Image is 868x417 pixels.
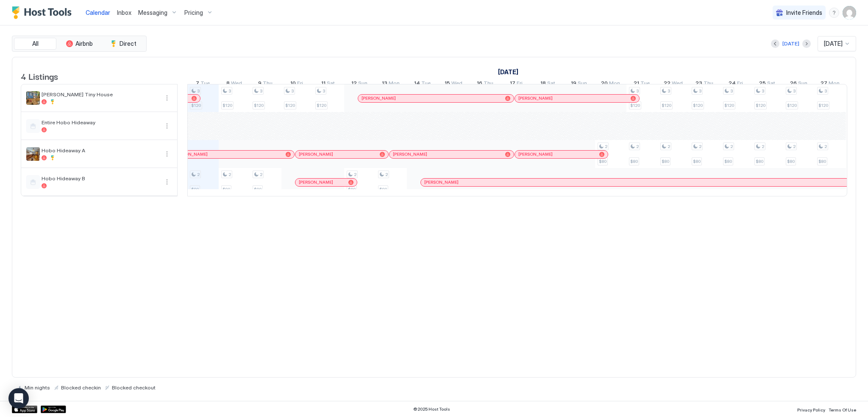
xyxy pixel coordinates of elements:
span: $120 [254,103,264,108]
span: 3 [323,88,325,94]
span: © 2025 Host Tools [413,406,450,412]
span: Terms Of Use [829,407,856,412]
span: [PERSON_NAME] [299,151,333,157]
span: $90 [223,187,230,192]
span: Thu [704,80,713,89]
a: October 27, 2025 [818,78,842,90]
a: Terms Of Use [829,405,856,414]
a: App Store [12,406,37,413]
div: menu [162,121,172,131]
span: Mon [829,80,840,89]
button: More options [162,177,172,187]
span: Sat [327,80,335,89]
div: Host Tools Logo [12,6,75,19]
span: $80 [693,159,701,164]
span: 13 [382,80,387,89]
button: All [14,38,56,50]
div: Open Intercom Messenger [8,388,29,409]
span: 23 [696,80,702,89]
span: 12 [351,80,357,89]
span: [DATE] [824,40,843,48]
span: $80 [724,159,732,164]
span: 2 [260,172,262,177]
a: Calendar [86,8,110,17]
span: 2 [354,172,356,177]
span: Calendar [86,9,110,16]
span: Wed [672,80,683,89]
span: Direct [120,40,136,48]
span: $120 [191,103,201,108]
span: 3 [824,88,827,94]
span: Tue [421,80,431,89]
a: October 8, 2025 [224,78,244,90]
span: Pricing [184,9,203,17]
a: October 24, 2025 [726,78,745,90]
span: 21 [634,80,639,89]
a: October 19, 2025 [569,78,589,90]
span: 3 [291,88,294,94]
span: $80 [818,159,826,164]
button: Next month [802,39,811,48]
span: 16 [477,80,482,89]
a: October 14, 2025 [412,78,433,90]
span: 2 [699,144,701,149]
span: Blocked checkin [61,384,101,391]
a: Inbox [117,8,131,17]
a: October 9, 2025 [256,78,275,90]
span: 27 [821,80,827,89]
span: $80 [756,159,763,164]
a: October 26, 2025 [788,78,810,90]
span: $90 [379,187,387,192]
div: menu [162,177,172,187]
span: All [32,40,39,48]
span: 26 [790,80,797,89]
a: October 23, 2025 [693,78,715,90]
span: $120 [223,103,232,108]
span: $120 [756,103,765,108]
a: October 16, 2025 [475,78,495,90]
span: $120 [630,103,640,108]
span: 2 [762,144,764,149]
a: October 18, 2025 [538,78,557,90]
span: Min nights [25,384,50,391]
button: Airbnb [58,38,100,50]
span: 3 [762,88,764,94]
span: 18 [540,80,546,89]
button: Previous month [771,39,779,48]
a: Google Play Store [41,406,66,413]
span: Wed [451,80,462,89]
span: Thu [263,80,273,89]
span: Fri [297,80,303,89]
button: More options [162,149,172,159]
span: $120 [285,103,295,108]
span: Invite Friends [786,9,822,17]
span: Fri [737,80,743,89]
div: listing image [26,91,40,105]
span: Airbnb [75,40,93,48]
div: [DATE] [782,40,799,48]
span: 8 [226,80,230,89]
div: tab-group [12,36,147,52]
div: menu [829,8,839,18]
a: October 10, 2025 [288,78,305,90]
span: $90 [254,187,262,192]
span: 3 [636,88,639,94]
span: 2 [793,144,796,149]
button: Direct [102,38,145,50]
span: [PERSON_NAME] [299,179,333,185]
span: 24 [729,80,736,89]
span: 11 [321,80,325,89]
a: October 17, 2025 [508,78,525,90]
span: 2 [385,172,388,177]
span: 17 [510,80,515,89]
span: 3 [228,88,231,94]
span: $80 [630,159,638,164]
span: Hobo Hideaway A [42,147,159,154]
span: 3 [793,88,796,94]
button: More options [162,121,172,131]
span: 3 [668,88,670,94]
span: $120 [818,103,828,108]
span: Entire Hobo Hideaway [42,119,159,126]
